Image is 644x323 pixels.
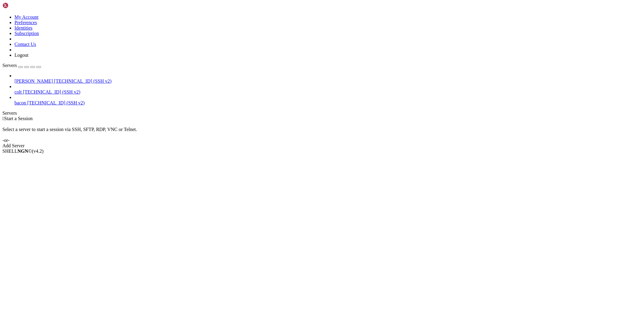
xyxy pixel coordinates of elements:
[23,89,80,94] span: [TECHNICAL_ID] (SSH v2)
[14,31,39,36] a: Subscription
[14,73,642,84] li: [PERSON_NAME] [TECHNICAL_ID] (SSH v2)
[14,14,39,20] a: My Account
[2,110,642,116] div: Servers
[32,149,44,154] span: 4.2.0
[4,116,33,121] span: Start a Session
[14,25,33,30] a: Identities
[14,42,36,47] a: Contact Us
[14,89,22,94] span: colt
[2,2,37,8] img: Shellngn
[27,100,85,105] span: [TECHNICAL_ID] (SSH v2)
[14,78,642,84] a: [PERSON_NAME] [TECHNICAL_ID] (SSH v2)
[2,143,642,149] div: Add Server
[54,78,111,84] span: [TECHNICAL_ID] (SSH v2)
[18,149,28,154] b: NGN
[14,20,37,25] a: Preferences
[14,100,642,106] a: bacon [TECHNICAL_ID] (SSH v2)
[2,63,17,68] span: Servers
[14,95,642,106] li: bacon [TECHNICAL_ID] (SSH v2)
[14,78,53,84] span: [PERSON_NAME]
[2,116,4,121] span: 
[2,63,41,68] a: Servers
[2,121,642,143] div: Select a server to start a session via SSH, SFTP, RDP, VNC or Telnet. -or-
[14,53,28,58] a: Logout
[14,100,26,105] span: bacon
[14,89,642,95] a: colt [TECHNICAL_ID] (SSH v2)
[14,84,642,95] li: colt [TECHNICAL_ID] (SSH v2)
[2,149,43,154] span: SHELL ©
